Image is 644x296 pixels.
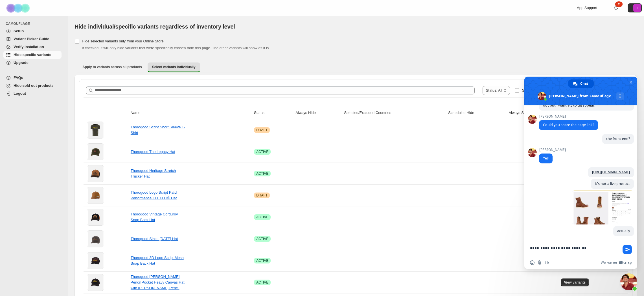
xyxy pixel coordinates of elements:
[613,5,619,11] a: 2
[294,107,342,119] th: Always Hide
[82,46,270,50] span: If checked, it will only hide variants that were specifically chosen from this page. The other va...
[617,228,630,233] span: actually
[131,212,178,222] a: Thorogood Vintage Corduroy Snap Back Hat
[14,75,23,80] span: FAQs
[131,256,184,265] a: Thorogood 3D Logo Script Mesh Snap Back Hat
[601,260,632,265] a: We run onCrisp
[88,187,103,204] img: Thorogood Logo Script Patch Performance FLEXFIT® Hat
[131,275,185,290] a: Thorogood [PERSON_NAME] Pencil Pocket Heavy Canvas Hat with [PERSON_NAME] Pencil
[342,107,446,119] th: Selected/Excluded Countries
[256,128,268,132] span: DRAFT
[446,107,507,119] th: Scheduled Hide
[3,51,62,59] a: Hide specific variants
[522,88,583,92] span: Show Camouflage managed products
[543,156,549,161] span: Yes
[530,242,620,256] textarea: Compose your message...
[88,252,103,269] img: Thorogood 3D Logo Script Mesh Snap Back Hat
[75,23,235,30] span: Hide individual/specific variants regardless of inventory level
[252,107,294,119] th: Status
[88,230,103,247] img: Thorogood Since 1892 Hat
[3,82,62,90] a: Hide sold out products
[5,0,33,16] img: Camouflage
[606,136,630,141] span: the front end?
[633,4,641,12] span: Avatar with initials T
[256,237,268,241] span: ACTIVE
[543,122,594,127] span: Could you share the page link?
[88,122,103,139] img: Thorogood Script Short Sleeve T-Shirt
[577,6,597,10] span: App Support
[623,260,632,265] span: Crisp
[636,6,638,10] text: T
[3,27,62,35] a: Setup
[88,209,103,226] img: Thorogood Vintage Corduroy Snap Back Hat
[628,79,634,85] span: Close chat
[131,190,178,200] a: Thorogood Logo Script Patch Performance FLEXFIT® Hat
[3,59,62,67] a: Upgrade
[545,260,549,265] span: Audio message
[256,215,268,219] span: ACTIVE
[595,181,630,186] span: it's not a live product
[14,45,44,49] span: Verify Installation
[14,29,24,33] span: Setup
[131,237,178,241] a: Thorogood Since [DATE] Hat
[623,245,632,254] span: Send
[564,280,586,285] span: View variants
[561,278,589,286] button: View variants
[615,1,623,7] div: 2
[88,143,103,160] img: Thorogood The Legacy Hat
[88,165,103,182] img: Thorogood Heritage Stretch Trucker Hat
[256,258,268,263] span: ACTIVE
[131,125,185,135] a: Thorogood Script Short Sleeve T-Shirt
[148,62,200,72] button: Select variants individually
[628,3,642,12] button: Avatar with initials T
[14,91,26,96] span: Logout
[256,171,268,176] span: ACTIVE
[539,114,598,118] span: [PERSON_NAME]
[14,61,29,65] span: Upgrade
[3,43,62,51] a: Verify Installation
[6,21,64,26] span: CAMOUFLAGE
[3,90,62,98] a: Logout
[539,148,566,152] span: [PERSON_NAME]
[592,170,630,174] a: [URL][DOMAIN_NAME]
[256,280,268,285] span: ACTIVE
[152,65,196,69] span: Select variants individually
[3,74,62,82] a: FAQs
[537,260,542,265] span: Send a file
[256,193,268,198] span: DRAFT
[82,39,164,43] span: Hide selected variants only from your Online Store
[580,79,588,88] span: Chat
[568,79,594,88] a: Chat
[131,168,176,178] a: Thorogood Heritage Stretch Trucker Hat
[256,150,268,154] span: ACTIVE
[78,62,146,72] button: Apply to variants across all products
[507,107,559,119] th: Always Show
[3,35,62,43] a: Variant Picker Guide
[14,83,54,88] span: Hide sold out products
[14,53,51,57] span: Hide specific variants
[601,260,617,265] span: We run on
[14,37,49,41] span: Variant Picker Guide
[620,273,637,290] a: Close chat
[131,150,175,154] a: Thorogood The Legacy Hat
[530,260,535,265] span: Insert an emoji
[82,65,142,69] span: Apply to variants across all products
[129,107,252,119] th: Name
[88,274,103,291] img: Thorogood Workman's Pencil Pocket Heavy Canvas Hat with Carpenter Pencil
